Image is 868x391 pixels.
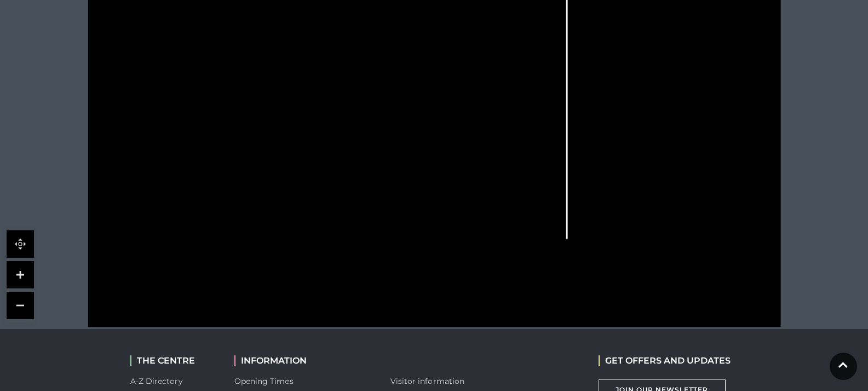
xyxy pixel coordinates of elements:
h2: GET OFFERS AND UPDATES [599,355,731,366]
h2: THE CENTRE [130,355,218,366]
a: Visitor information [390,376,465,386]
a: Opening Times [234,376,294,386]
h2: INFORMATION [234,355,374,366]
a: A-Z Directory [130,376,182,386]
